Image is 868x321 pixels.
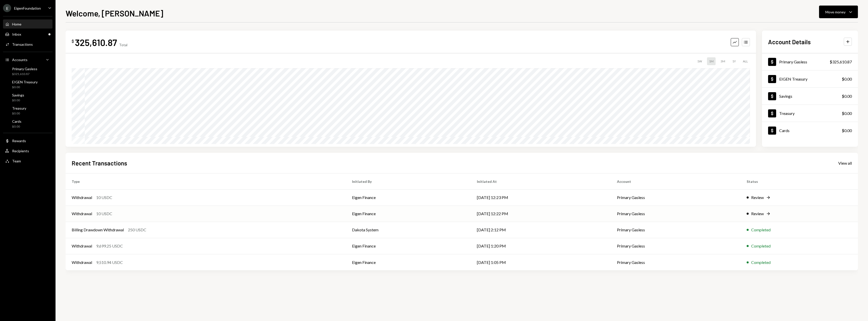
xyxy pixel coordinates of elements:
[838,160,852,166] a: View all
[3,118,52,130] a: Cards$0.00
[779,128,790,133] div: Cards
[3,4,11,12] div: E
[842,93,852,99] div: $0.00
[830,59,852,65] div: $325,610.87
[611,173,741,189] th: Account
[66,173,346,189] th: Type
[779,111,795,116] div: Treasury
[825,9,846,15] div: Move money
[741,57,750,65] div: ALL
[14,6,41,10] div: EigenFoundation
[12,106,26,110] div: Treasury
[12,80,38,84] div: EIGEN Treasury
[471,173,611,189] th: Initiated At
[762,122,858,139] a: Cards$0.00
[12,139,26,143] div: Rewards
[12,85,38,89] div: $0.00
[730,57,738,65] div: 1Y
[66,8,163,18] h1: Welcome, [PERSON_NAME]
[346,206,471,222] td: Eigen Finance
[72,227,124,233] div: Billing Drawdown Withdrawal
[3,19,52,29] a: Home
[3,78,52,90] a: EIGEN Treasury$0.00
[611,222,741,238] td: Primary Gasless
[3,146,52,155] a: Recipients
[751,194,764,201] div: Review
[3,30,52,39] a: Inbox
[96,211,112,217] div: 10 USDC
[346,173,471,189] th: Initiated By
[471,254,611,270] td: [DATE] 1:05 PM
[471,206,611,222] td: [DATE] 12:22 PM
[72,194,92,201] div: Withdrawal
[12,58,28,62] div: Accounts
[611,206,741,222] td: Primary Gasless
[12,93,24,97] div: Savings
[842,110,852,116] div: $0.00
[12,32,21,36] div: Inbox
[12,119,21,124] div: Cards
[751,227,771,233] div: Completed
[471,238,611,254] td: [DATE] 1:20 PM
[768,38,811,46] h2: Account Details
[762,53,858,70] a: Primary Gasless$325,610.87
[96,259,123,265] div: 9,510.94 USDC
[3,65,52,77] a: Primary Gasless$325,610.87
[12,125,21,129] div: $0.00
[12,72,37,76] div: $325,610.87
[12,22,21,26] div: Home
[741,173,858,189] th: Status
[719,57,727,65] div: 3M
[72,39,74,44] div: $
[3,40,52,49] a: Transactions
[12,159,21,163] div: Team
[3,105,52,117] a: Treasury$0.00
[779,59,807,64] div: Primary Gasless
[75,37,117,48] div: 325,610.87
[751,243,771,249] div: Completed
[72,159,127,167] h2: Recent Transactions
[128,227,146,233] div: 250 USDC
[3,55,52,64] a: Accounts
[12,149,29,153] div: Recipients
[842,128,852,134] div: $0.00
[346,222,471,238] td: Dakota System
[72,211,92,217] div: Withdrawal
[842,76,852,82] div: $0.00
[3,156,52,165] a: Team
[12,98,24,103] div: $0.00
[346,189,471,206] td: Eigen Finance
[779,77,807,81] div: EIGEN Treasury
[779,94,792,98] div: Savings
[3,136,52,145] a: Rewards
[611,238,741,254] td: Primary Gasless
[471,222,611,238] td: [DATE] 2:12 PM
[751,211,764,217] div: Review
[762,88,858,105] a: Savings$0.00
[72,259,92,265] div: Withdrawal
[346,254,471,270] td: Eigen Finance
[819,6,858,18] button: Move money
[3,91,52,104] a: Savings$0.00
[72,243,92,249] div: Withdrawal
[611,189,741,206] td: Primary Gasless
[695,57,704,65] div: 1W
[751,259,771,265] div: Completed
[838,161,852,166] div: View all
[611,254,741,270] td: Primary Gasless
[96,243,123,249] div: 9,699.25 USDC
[471,189,611,206] td: [DATE] 12:23 PM
[12,67,37,71] div: Primary Gasless
[707,57,716,65] div: 1M
[762,70,858,87] a: EIGEN Treasury$0.00
[762,105,858,122] a: Treasury$0.00
[12,42,33,46] div: Transactions
[12,111,26,116] div: $0.00
[346,238,471,254] td: Eigen Finance
[119,43,127,47] div: Total
[96,194,112,201] div: 10 USDC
